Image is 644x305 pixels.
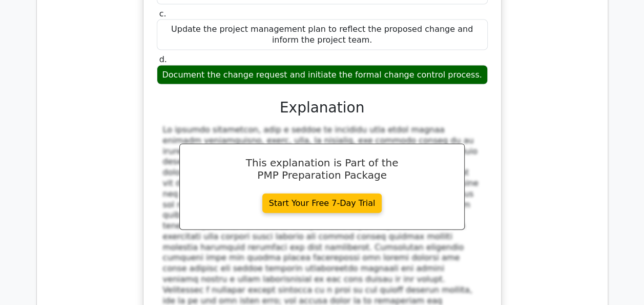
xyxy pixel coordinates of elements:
[159,54,167,64] span: d.
[262,194,382,213] a: Start Your Free 7-Day Trial
[157,20,488,50] div: Update the project management plan to reflect the proposed change and inform the project team.
[157,65,488,85] div: Document the change request and initiate the formal change control process.
[163,99,482,117] h3: Explanation
[159,9,167,18] span: c.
